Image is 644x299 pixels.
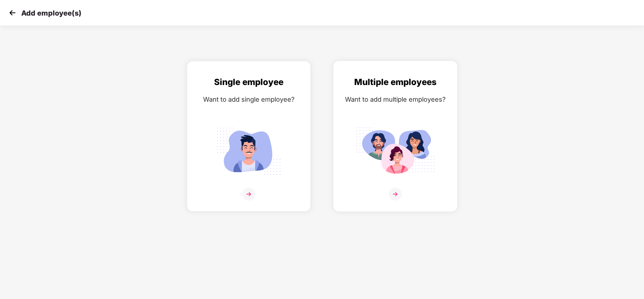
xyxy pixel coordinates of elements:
[341,94,450,105] div: Want to add multiple employees?
[356,124,435,179] img: svg+xml;base64,PHN2ZyB4bWxucz0iaHR0cDovL3d3dy53My5vcmcvMjAwMC9zdmciIGlkPSJNdWx0aXBsZV9lbXBsb3llZS...
[209,124,288,179] img: svg+xml;base64,PHN2ZyB4bWxucz0iaHR0cDovL3d3dy53My5vcmcvMjAwMC9zdmciIGlkPSJTaW5nbGVfZW1wbG95ZWUiIH...
[194,75,303,89] div: Single employee
[7,7,18,18] img: svg+xml;base64,PHN2ZyB4bWxucz0iaHR0cDovL3d3dy53My5vcmcvMjAwMC9zdmciIHdpZHRoPSIzMCIgaGVpZ2h0PSIzMC...
[341,75,450,89] div: Multiple employees
[389,188,402,201] img: svg+xml;base64,PHN2ZyB4bWxucz0iaHR0cDovL3d3dy53My5vcmcvMjAwMC9zdmciIHdpZHRoPSIzNiIgaGVpZ2h0PSIzNi...
[194,94,303,105] div: Want to add single employee?
[21,9,81,17] p: Add employee(s)
[242,188,255,201] img: svg+xml;base64,PHN2ZyB4bWxucz0iaHR0cDovL3d3dy53My5vcmcvMjAwMC9zdmciIHdpZHRoPSIzNiIgaGVpZ2h0PSIzNi...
